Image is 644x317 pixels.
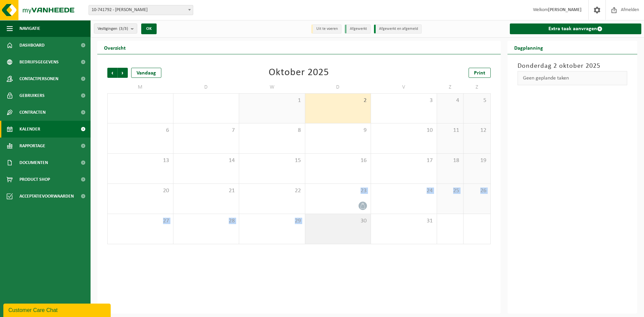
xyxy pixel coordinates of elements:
a: Print [469,68,491,78]
span: 13 [111,157,170,164]
span: 4 [440,97,460,104]
div: Geen geplande taken [518,71,628,85]
span: 8 [243,127,302,134]
span: 15 [243,157,302,164]
td: V [371,81,437,93]
span: Contracten [19,104,46,121]
span: Dashboard [19,37,45,54]
span: 20 [111,187,170,195]
span: Acceptatievoorwaarden [19,188,74,205]
span: 14 [177,157,236,164]
span: 11 [440,127,460,134]
li: Afgewerkt en afgemeld [374,24,422,34]
span: 27 [111,217,170,225]
a: Extra taak aanvragen [510,23,642,34]
span: Volgende [118,68,128,78]
button: Vestigingen(3/3) [94,23,137,34]
span: 24 [374,187,433,195]
span: Contactpersonen [19,70,58,87]
td: Z [464,81,490,93]
span: 7 [177,127,236,134]
span: Vestigingen [98,24,128,34]
td: D [173,81,239,93]
span: 31 [374,217,433,225]
span: 23 [309,187,368,195]
h3: Donderdag 2 oktober 2025 [518,61,628,71]
span: Print [474,70,485,76]
span: 10-741792 - DE RAEVE YANNICK - LIERDE [89,5,193,15]
span: 25 [440,187,460,195]
span: 19 [467,157,487,164]
span: 6 [111,127,170,134]
span: Gebruikers [19,87,45,104]
span: 9 [309,127,368,134]
span: 10-741792 - DE RAEVE YANNICK - LIERDE [89,5,193,15]
li: Afgewerkt [345,24,371,34]
li: Uit te voeren [311,24,341,34]
span: 10 [374,127,433,134]
span: 16 [309,157,368,164]
td: D [305,81,371,93]
h2: Dagplanning [507,41,550,54]
span: 22 [243,187,302,195]
iframe: chat widget [3,302,112,317]
span: 21 [177,187,236,195]
span: Product Shop [19,171,50,188]
span: Vorige [107,68,117,78]
span: Documenten [19,154,48,171]
span: 1 [243,97,302,104]
span: 30 [309,217,368,225]
div: Vandaag [131,68,161,78]
td: M [107,81,173,93]
span: 17 [374,157,433,164]
span: Navigatie [19,20,40,37]
span: 26 [467,187,487,195]
span: 3 [374,97,433,104]
span: 29 [243,217,302,225]
span: 18 [440,157,460,164]
span: Bedrijfsgegevens [19,54,59,70]
td: Z [437,81,464,93]
span: 12 [467,127,487,134]
span: 2 [309,97,368,104]
span: 5 [467,97,487,104]
td: W [239,81,305,93]
strong: [PERSON_NAME] [548,7,582,12]
span: Rapportage [19,138,45,154]
div: Oktober 2025 [269,68,329,78]
span: Kalender [19,121,40,138]
h2: Overzicht [97,41,132,54]
button: OK [141,23,157,34]
count: (3/3) [119,27,128,31]
span: 28 [177,217,236,225]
